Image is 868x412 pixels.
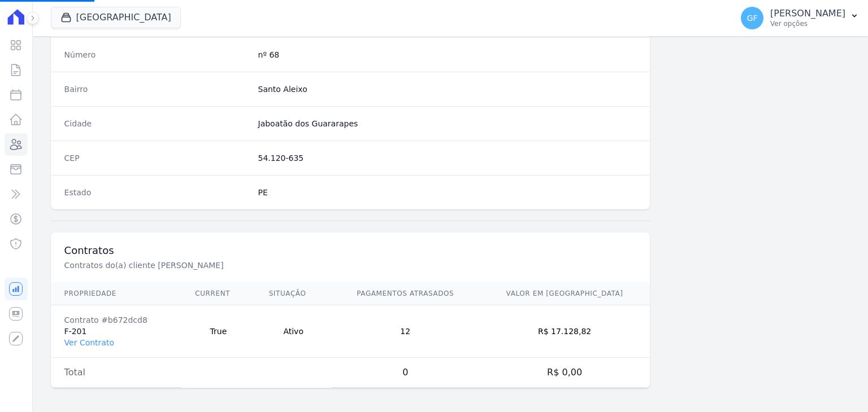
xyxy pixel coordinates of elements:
[64,244,637,257] h3: Contratos
[258,187,637,198] dd: PE
[51,358,182,388] td: Total
[258,118,637,129] dd: Jaboatão dos Guararapes
[479,305,650,358] td: R$ 17.128,82
[64,260,444,271] p: Contratos do(a) cliente [PERSON_NAME]
[770,8,845,19] p: [PERSON_NAME]
[51,7,181,28] button: [GEOGRAPHIC_DATA]
[64,118,249,129] dt: Cidade
[64,49,249,60] dt: Número
[479,282,650,305] th: Valor em [GEOGRAPHIC_DATA]
[64,187,249,198] dt: Estado
[332,358,479,388] td: 0
[181,305,255,358] td: True
[51,282,182,305] th: Propriedade
[770,19,845,28] p: Ver opções
[479,358,650,388] td: R$ 0,00
[332,282,479,305] th: Pagamentos Atrasados
[64,84,249,95] dt: Bairro
[255,282,332,305] th: Situação
[64,338,114,347] a: Ver Contrato
[732,2,868,34] button: GF [PERSON_NAME] Ver opções
[332,305,479,358] td: 12
[747,14,758,22] span: GF
[258,49,637,60] dd: nº 68
[255,305,332,358] td: Ativo
[64,314,168,326] div: Contrato #b672dcd8
[64,152,249,164] dt: CEP
[258,152,637,164] dd: 54.120-635
[51,305,182,358] td: F-201
[181,282,255,305] th: Current
[258,84,637,95] dd: Santo Aleixo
